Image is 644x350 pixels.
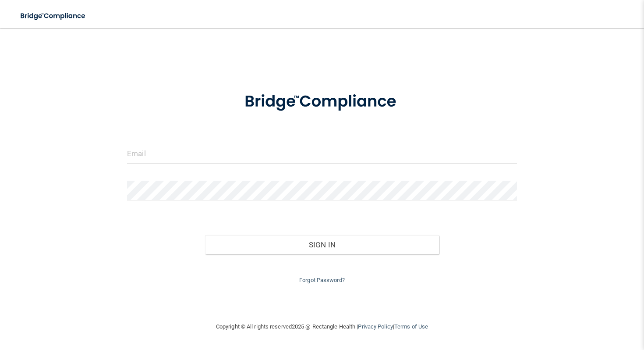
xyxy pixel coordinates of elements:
a: Terms of Use [394,323,428,330]
button: Sign In [205,235,439,254]
img: bridge_compliance_login_screen.278c3ca4.svg [228,81,416,123]
input: Email [127,144,517,164]
a: Privacy Policy [358,323,393,330]
img: bridge_compliance_login_screen.278c3ca4.svg [13,7,94,25]
div: Copyright © All rights reserved 2025 @ Rectangle Health | | [162,313,482,341]
a: Forgot Password? [299,277,345,283]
